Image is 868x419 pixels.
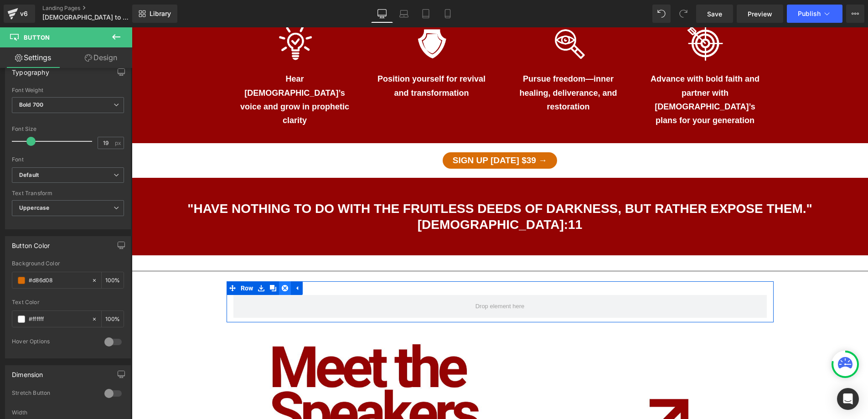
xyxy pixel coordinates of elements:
[150,10,171,18] span: Library
[12,156,124,163] div: Font
[737,5,783,23] a: Preview
[321,129,415,136] span: Sign Up [DATE] $39 →
[12,63,49,76] div: Typography
[68,47,134,68] a: Design
[311,125,425,141] a: Sign Up [DATE] $39 →
[393,5,415,23] a: Laptop
[132,5,177,23] a: New Library
[42,14,130,21] span: [DEMOGRAPHIC_DATA] to [PERSON_NAME] Conference
[124,254,135,268] a: Save row
[517,45,630,99] p: Advance with bold faith and partner with [DEMOGRAPHIC_DATA]’s plans for your generation
[107,254,124,268] span: Row
[24,34,50,41] span: Button
[12,260,124,267] div: Background Color
[4,5,35,23] a: v6
[415,5,437,23] a: Tablet
[787,5,842,23] button: Publish
[674,5,692,23] button: Redo
[12,87,124,93] div: Font Weight
[837,388,859,410] div: Open Intercom Messenger
[748,9,772,19] span: Preview
[652,5,671,23] button: Undo
[102,272,124,288] div: %
[106,45,220,99] p: Hear [DEMOGRAPHIC_DATA]’s voice and grow in prophetic clarity
[12,299,124,305] div: Text Color
[846,5,864,23] button: More
[380,45,494,86] p: Pursue freedom—inner healing, deliverance, and restoration
[42,5,147,12] a: Landing Pages
[12,190,124,197] div: Text Transform
[115,140,123,146] span: px
[102,311,124,327] div: %
[12,389,95,399] div: Stretch Button
[19,204,49,211] b: Uppercase
[29,314,87,324] input: Color
[12,366,43,378] div: Dimension
[147,254,159,268] a: Remove Row
[437,5,459,23] a: Mobile
[18,8,30,20] div: v6
[135,254,147,268] a: Clone Row
[707,9,722,19] span: Save
[12,338,95,347] div: Hover Options
[19,101,43,108] b: Bold 700
[159,254,171,268] a: Expand / Collapse
[798,10,821,17] span: Publish
[243,45,357,72] p: Position yourself for revival and transformation
[12,409,124,416] div: Width
[12,237,50,249] div: Button Color
[12,126,124,132] div: Font Size
[29,275,87,285] input: Color
[19,171,39,179] i: Default
[371,5,393,23] a: Desktop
